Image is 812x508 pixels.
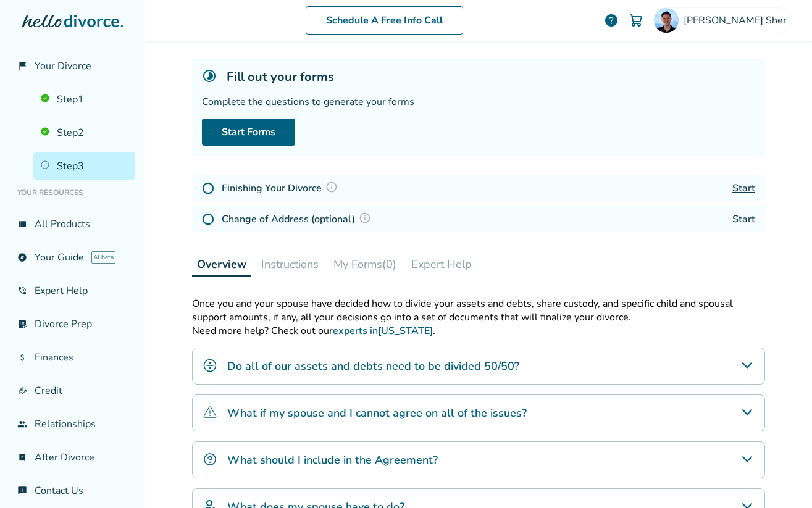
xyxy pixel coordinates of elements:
a: exploreYour GuideAI beta [10,243,135,272]
img: Do all of our assets and debts need to be divided 50/50? [203,358,217,373]
a: finance_modeCredit [10,377,135,405]
div: Complete the questions to generate your forms [202,95,755,109]
span: explore [17,252,27,262]
span: group [17,419,27,429]
a: view_listAll Products [10,210,135,238]
img: Question Mark [359,212,371,224]
a: bookmark_checkAfter Divorce [10,443,135,472]
a: list_alt_checkDivorce Prep [10,310,135,338]
p: Once you and your spouse have decided how to divide your assets and debts, share custody, and spe... [192,297,765,324]
a: Start [732,212,755,226]
img: Not Started [202,213,214,225]
span: phone_in_talk [17,286,27,296]
a: Start [732,181,755,195]
a: Step3 [33,152,135,180]
span: flag_2 [17,61,27,71]
h4: What should I include in the Agreement? [227,452,438,468]
a: flag_2Your Divorce [10,52,135,80]
a: experts in[US_STATE] [333,324,433,338]
button: Expert Help [406,252,477,277]
div: Do all of our assets and debts need to be divided 50/50? [192,348,765,385]
img: Omar Sher [654,8,679,33]
a: attach_moneyFinances [10,343,135,372]
span: list_alt_check [17,319,27,329]
img: Question Mark [325,181,338,193]
a: phone_in_talkExpert Help [10,277,135,305]
a: Start Forms [202,119,295,146]
h5: Fill out your forms [227,69,334,85]
div: What should I include in the Agreement? [192,441,765,478]
a: chat_infoContact Us [10,477,135,505]
img: What should I include in the Agreement? [203,452,217,467]
span: Your Divorce [35,59,91,73]
span: AI beta [91,251,115,264]
span: finance_mode [17,386,27,396]
span: attach_money [17,352,27,362]
span: chat_info [17,486,27,496]
h4: What if my spouse and I cannot agree on all of the issues? [227,405,527,421]
a: groupRelationships [10,410,135,438]
img: Cart [629,13,643,28]
h4: Change of Address (optional) [222,211,375,227]
a: Step2 [33,119,135,147]
span: view_list [17,219,27,229]
a: help [604,13,619,28]
a: Schedule A Free Info Call [306,6,463,35]
img: What if my spouse and I cannot agree on all of the issues? [203,405,217,420]
button: Overview [192,252,251,277]
p: Need more help? Check out our . [192,324,765,338]
img: Not Started [202,182,214,194]
iframe: Chat Widget [750,449,812,508]
span: [PERSON_NAME] Sher [684,14,792,27]
button: My Forms(0) [329,252,401,277]
h4: Do all of our assets and debts need to be divided 50/50? [227,358,519,374]
h4: Finishing Your Divorce [222,180,341,196]
div: What if my spouse and I cannot agree on all of the issues? [192,394,765,431]
button: Instructions [256,252,324,277]
a: Step1 [33,85,135,114]
li: Your Resources [10,180,135,205]
span: bookmark_check [17,452,27,462]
